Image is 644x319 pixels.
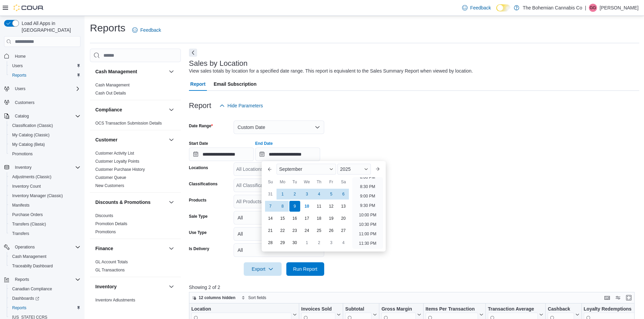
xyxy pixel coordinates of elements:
input: Press the down key to enter a popover containing a calendar. Press the escape key to close the po... [255,148,320,161]
div: day-30 [289,237,300,248]
button: Cash Management [7,252,83,261]
a: Customer Purchase History [95,167,145,172]
a: Home [12,52,28,60]
h3: Sales by Location [189,59,248,68]
div: day-6 [338,189,349,200]
span: Discounts [95,213,113,218]
h3: Discounts & Promotions [95,199,150,206]
span: My Catalog (Beta) [12,142,45,147]
span: Users [12,63,23,69]
span: Run Report [293,266,317,272]
label: Locations [189,165,208,170]
span: Reports [9,71,80,79]
button: My Catalog (Classic) [7,130,83,140]
a: Feedback [129,23,164,37]
a: Customer Queue [95,175,126,180]
span: Transfers [12,231,29,236]
a: Inventory Manager (Classic) [9,192,66,200]
div: day-2 [314,237,325,248]
span: Customers [12,98,80,107]
button: Compliance [167,106,175,114]
li: 8:00 PM [357,173,378,181]
a: Customer Loyalty Points [95,159,139,164]
div: Finance [90,258,181,277]
span: Reports [12,73,26,78]
button: Enter fullscreen [625,294,633,302]
label: Classifications [189,181,218,187]
span: Transfers (Classic) [9,220,80,228]
div: day-11 [314,201,325,212]
p: Showing 2 of 2 [189,284,639,291]
button: Operations [12,243,38,251]
span: 2025 [340,166,351,172]
span: Classification (Classic) [12,123,53,128]
button: All [234,211,324,224]
button: Purchase Orders [7,210,83,219]
button: Export [244,262,282,276]
span: Email Subscription [214,77,257,91]
div: Subtotal [345,306,372,313]
button: Finance [95,245,166,252]
button: Inventory [167,283,175,291]
a: Manifests [9,201,32,209]
button: Catalog [1,111,83,121]
div: day-10 [302,201,312,212]
span: Home [15,54,26,59]
h3: Finance [95,245,113,252]
button: Inventory [12,163,34,171]
button: Classification (Classic) [7,121,83,130]
div: day-21 [265,225,276,236]
button: Finance [167,244,175,252]
div: Mo [277,177,288,187]
span: Manifests [12,203,29,208]
label: Is Delivery [189,246,209,251]
a: GL Account Totals [95,260,128,264]
span: Purchase Orders [9,211,80,219]
button: Transfers [7,229,83,238]
a: Dashboards [9,294,42,302]
span: Dark Mode [496,11,497,12]
div: day-7 [265,201,276,212]
span: My Catalog (Classic) [9,131,80,139]
p: [PERSON_NAME] [600,4,639,12]
span: Feedback [140,27,161,33]
button: Inventory Count [7,182,83,191]
div: September, 2025 [264,188,350,249]
span: Hide Parameters [228,102,263,109]
div: Invoices Sold [301,306,335,313]
div: day-18 [314,213,325,224]
span: Operations [12,243,80,251]
button: Inventory [95,283,166,290]
div: Givar Gilani [589,4,597,12]
label: Sale Type [189,214,208,219]
a: Purchase Orders [9,211,46,219]
div: day-24 [302,225,312,236]
span: Users [12,85,80,93]
div: day-16 [289,213,300,224]
button: Next month [372,164,383,175]
span: Canadian Compliance [12,286,52,292]
span: Customers [15,100,34,105]
a: Adjustments (Classic) [9,173,54,181]
p: The Bohemian Cannabis Co [523,4,582,12]
button: Customer [95,136,166,143]
a: Users [9,62,25,70]
a: Reports [9,71,29,79]
label: End Date [255,141,273,146]
button: Inventory [1,163,83,172]
div: day-4 [338,237,349,248]
span: Reports [12,275,80,284]
div: Compliance [90,119,181,130]
p: | [585,4,586,12]
div: Cash Management [90,81,181,100]
li: 8:30 PM [357,183,378,191]
a: Customer Activity List [95,151,134,156]
a: Promotions [9,150,35,158]
button: Users [12,85,28,93]
span: Manifests [9,201,80,209]
button: Reports [12,275,32,284]
div: Tu [289,177,300,187]
a: Promotion Details [95,221,127,226]
a: Cash Out Details [95,91,126,96]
